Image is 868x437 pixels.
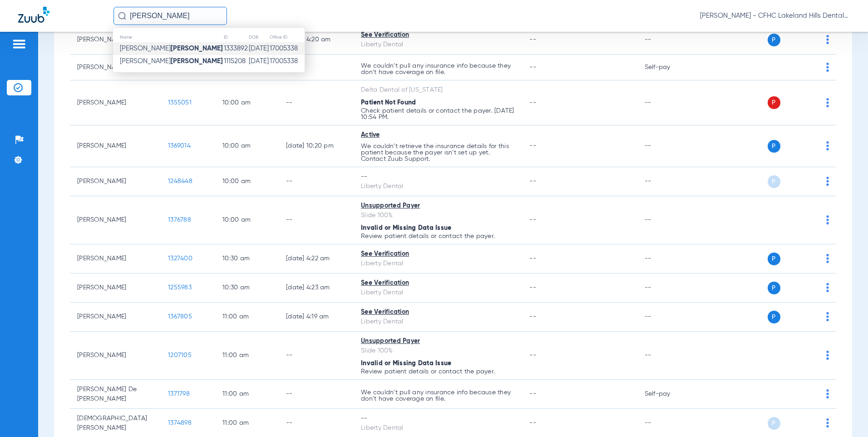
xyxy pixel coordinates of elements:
span: Invalid or Missing Data Issue [361,360,451,367]
span: 1374898 [168,420,192,426]
td: [DATE] 10:20 PM [279,125,354,167]
td: 17005338 [269,42,305,55]
td: -- [279,167,354,196]
td: 10:30 AM [215,244,279,273]
span: -- [529,284,536,291]
span: -- [529,420,536,426]
td: -- [637,332,699,380]
td: -- [279,332,354,380]
div: Unsupported Payer [361,337,515,346]
p: Review patient details or contact the payer. [361,368,515,375]
td: -- [279,80,354,125]
td: 1333892 [223,42,248,55]
iframe: Chat Widget [823,393,868,437]
span: -- [529,36,536,43]
td: -- [637,303,699,332]
span: 1371798 [168,391,190,397]
td: [DATE] 4:23 AM [279,273,354,303]
td: 10:00 AM [215,125,279,167]
div: Slide 100% [361,211,515,220]
td: -- [279,196,354,244]
div: Liberty Dental [361,182,515,191]
span: [PERSON_NAME] - CFHC Lakeland Hills Dental [700,11,850,20]
div: See Verification [361,278,515,288]
th: DOB [248,32,269,42]
td: 10:00 AM [215,167,279,196]
div: Liberty Dental [361,40,515,50]
div: See Verification [361,249,515,259]
td: [DATE] [248,42,269,55]
p: We couldn’t retrieve the insurance details for this patient because the payer isn’t set up yet. C... [361,143,515,162]
img: group-dot-blue.svg [826,98,829,107]
img: hamburger-icon [12,39,26,50]
img: group-dot-blue.svg [826,254,829,263]
img: Search Icon [118,12,126,20]
p: Review patient details or contact the payer. [361,233,515,239]
img: group-dot-blue.svg [826,141,829,150]
span: -- [529,352,536,358]
div: See Verification [361,30,515,40]
div: Delta Dental of [US_STATE] [361,85,515,95]
img: group-dot-blue.svg [826,389,829,398]
img: group-dot-blue.svg [826,177,829,186]
td: [PERSON_NAME] [70,125,161,167]
th: Office ID [269,32,305,42]
td: [PERSON_NAME] [70,167,161,196]
span: 1367805 [168,313,192,320]
img: group-dot-blue.svg [826,283,829,292]
span: -- [529,391,536,397]
div: -- [361,172,515,182]
span: P [768,253,780,265]
span: 1355051 [168,99,192,106]
span: -- [529,313,536,320]
div: Unsupported Payer [361,201,515,211]
p: We couldn’t pull any insurance info because they don’t have coverage on file. [361,389,515,402]
div: Active [361,130,515,140]
td: -- [637,125,699,167]
img: group-dot-blue.svg [826,351,829,360]
td: 1115208 [223,55,248,68]
span: 1327400 [168,255,192,262]
td: [PERSON_NAME] De [PERSON_NAME] [70,380,161,409]
div: -- [361,414,515,423]
td: -- [637,196,699,244]
span: P [768,311,780,323]
span: [PERSON_NAME] [120,58,223,65]
strong: [PERSON_NAME] [171,58,223,65]
span: P [768,96,780,109]
td: [DATE] 4:20 AM [279,25,354,55]
span: P [768,140,780,153]
td: [PERSON_NAME] [70,332,161,380]
td: -- [637,273,699,303]
td: 11:00 AM [215,332,279,380]
img: Zuub Logo [18,7,49,23]
p: We couldn’t pull any insurance info because they don’t have coverage on file. [361,63,515,75]
td: 10:30 AM [215,273,279,303]
td: [DATE] 4:19 AM [279,303,354,332]
span: 1207105 [168,352,192,358]
td: -- [637,244,699,273]
td: Self-pay [637,55,699,80]
td: [PERSON_NAME] [70,196,161,244]
img: group-dot-blue.svg [826,215,829,224]
td: [PERSON_NAME] [70,303,161,332]
span: 1369014 [168,143,191,149]
span: [PERSON_NAME] [120,45,223,52]
td: 11:00 AM [215,303,279,332]
td: 10:00 AM [215,196,279,244]
span: 1248448 [168,178,192,184]
td: -- [279,380,354,409]
td: 17005338 [269,55,305,68]
span: P [768,282,780,294]
img: group-dot-blue.svg [826,312,829,321]
td: -- [637,25,699,55]
td: [DATE] 4:22 AM [279,244,354,273]
span: -- [529,64,536,70]
div: Slide 100% [361,346,515,356]
span: -- [529,178,536,184]
td: [PERSON_NAME] [70,80,161,125]
td: [PERSON_NAME] [70,273,161,303]
td: [PERSON_NAME] [70,25,161,55]
div: Liberty Dental [361,288,515,298]
span: P [768,175,780,188]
